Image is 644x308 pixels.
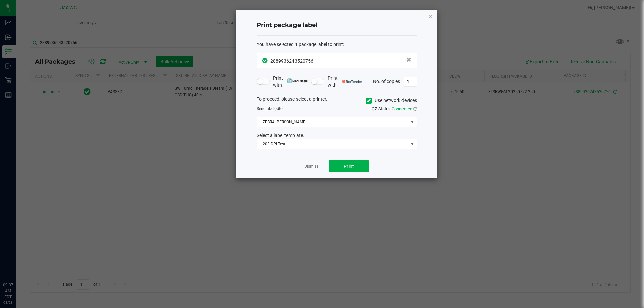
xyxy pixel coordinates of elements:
button: Print [329,160,369,172]
div: : [257,41,417,48]
span: Print [344,164,354,169]
span: You have selected 1 package label to print [257,42,343,47]
span: Print with [273,75,308,89]
img: mark_magic_cybra.png [287,78,308,83]
span: In Sync [262,57,269,64]
div: To proceed, please select a printer. [252,96,422,106]
span: Print with [328,75,362,89]
label: Use network devices [366,97,417,104]
h4: Print package label [257,21,417,30]
span: Connected [392,106,412,111]
a: Dismiss [304,164,319,169]
img: bartender.png [342,80,362,83]
span: QZ Status: [372,106,417,111]
div: Select a label template. [252,132,422,139]
iframe: Resource center [7,254,27,274]
span: ZEBRA-[PERSON_NAME] [257,117,408,127]
span: No. of copies [373,78,400,84]
span: label(s) [266,106,279,111]
span: 2889936243520756 [270,58,313,64]
span: Send to: [257,106,284,111]
span: 203 DPI Test [257,139,408,149]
